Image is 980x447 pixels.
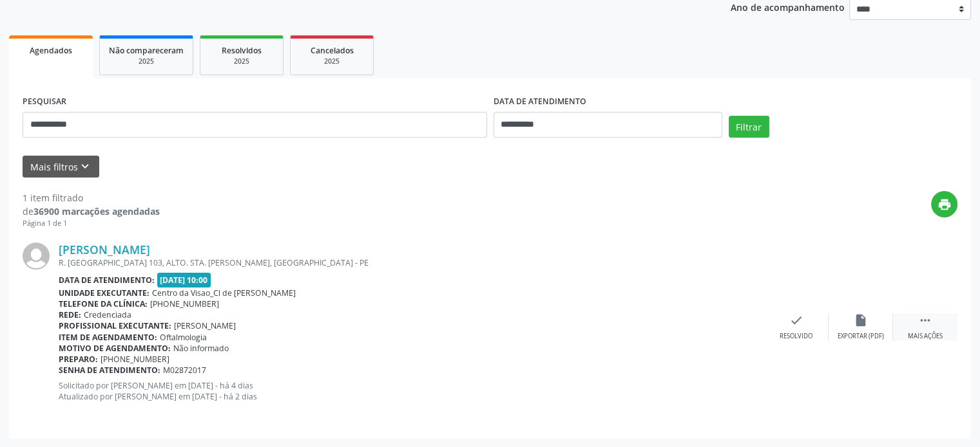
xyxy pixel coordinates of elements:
b: Senha de atendimento: [59,365,160,376]
span: Resolvidos [222,45,262,56]
span: Centro da Visao_Cl de [PERSON_NAME] [152,287,296,298]
b: Preparo: [59,354,98,365]
span: [PHONE_NUMBER] [101,354,169,365]
b: Data de atendimento: [59,275,155,286]
b: Rede: [59,309,81,320]
div: R. [GEOGRAPHIC_DATA] 103, ALTO. STA. [PERSON_NAME], [GEOGRAPHIC_DATA] - PE [59,257,764,268]
i: check [789,313,803,327]
strong: 36900 marcações agendadas [34,205,160,217]
i: print [937,197,952,212]
a: [PERSON_NAME] [59,242,150,257]
span: Oftalmologia [160,332,207,343]
label: PESQUISAR [23,92,66,112]
div: 2025 [109,57,184,66]
i: insert_drive_file [854,313,868,327]
button: Filtrar [729,116,769,138]
p: Solicitado por [PERSON_NAME] em [DATE] - há 4 dias Atualizado por [PERSON_NAME] em [DATE] - há 2 ... [59,380,764,402]
span: Não compareceram [109,45,184,56]
b: Unidade executante: [59,287,149,298]
b: Motivo de agendamento: [59,343,171,354]
i:  [918,313,932,327]
b: Profissional executante: [59,320,171,331]
button: Mais filtroskeyboard_arrow_down [23,156,99,178]
div: 2025 [300,57,364,66]
span: Cancelados [311,45,354,56]
div: de [23,205,160,218]
b: Item de agendamento: [59,332,157,343]
span: [DATE] 10:00 [157,273,211,287]
span: M02872017 [163,365,206,376]
span: Credenciada [84,309,131,320]
label: DATA DE ATENDIMENTO [494,92,586,112]
span: Não informado [173,343,229,354]
span: Agendados [30,45,72,56]
div: Página 1 de 1 [23,218,160,229]
span: [PERSON_NAME] [174,320,236,331]
i: keyboard_arrow_down [78,160,92,174]
div: 1 item filtrado [23,191,160,205]
div: Mais ações [908,332,943,341]
button: print [931,191,957,217]
div: 2025 [209,57,274,66]
div: Resolvido [780,332,812,341]
div: Exportar (PDF) [838,332,884,341]
img: img [23,242,50,269]
span: [PHONE_NUMBER] [150,298,219,309]
b: Telefone da clínica: [59,298,148,309]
